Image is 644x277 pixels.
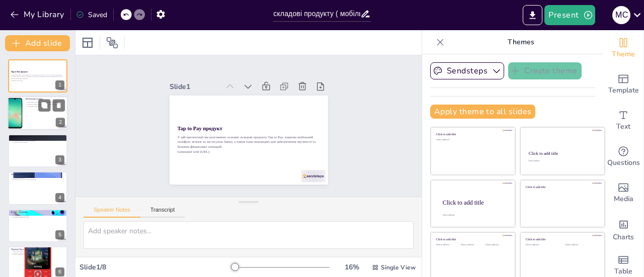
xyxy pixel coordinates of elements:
[11,138,64,140] p: Якісний зв'язок є критично важливим
[5,35,70,51] button: Add slide
[11,173,64,176] p: Застосунок банку
[526,185,598,189] div: Click to add title
[55,155,64,164] div: 3
[529,151,596,156] div: Click to add title
[26,98,65,101] p: Мобільний телефон
[11,213,64,215] p: Шифрування даних
[140,207,185,218] button: Transcript
[528,160,595,162] div: Click to add text
[526,244,557,246] div: Click to add text
[8,59,67,93] div: 1
[603,175,643,211] div: Add images, graphics, shapes or video
[11,216,64,218] p: Регулярні оновлення безпеки
[79,35,96,51] div: Layout
[526,238,598,241] div: Click to add title
[53,100,65,112] button: Delete Slide
[84,207,140,218] button: Speaker Notes
[603,103,643,139] div: Add text boxes
[8,209,67,242] div: 5
[508,62,582,79] button: Create theme
[11,210,64,213] p: Безпека транзакцій
[381,263,416,271] span: Single View
[612,5,630,25] button: м с
[603,211,643,247] div: Add charts and graphs
[55,267,64,276] div: 6
[523,5,542,25] button: Export to PowerPoint
[8,171,67,205] div: 4
[340,262,364,272] div: 16 %
[76,10,107,20] div: Saved
[11,142,64,144] p: Сучасні технології зв'язку
[603,30,643,66] div: Change the overall theme
[603,66,643,103] div: Add ready made slides
[11,252,64,254] p: Швидкість обробки транзакцій
[79,262,233,272] div: Slide 1 / 8
[8,7,68,23] button: My Library
[106,37,118,49] span: Position
[616,121,630,132] span: Text
[11,140,64,142] p: Стабільність зв'язку запобігає помилкам
[273,7,360,21] input: Insert title
[612,6,630,24] div: м с
[38,100,50,112] button: Duplicate Slide
[11,254,64,256] p: Зручність використання
[213,40,256,80] div: Slide 1
[436,238,508,241] div: Click to add title
[603,139,643,175] div: Get real-time input from your audience
[26,102,65,104] p: Мобільний телефон є ключовим елементом Tap to Pay
[55,193,64,202] div: 4
[11,79,64,81] p: Generated with [URL]
[8,97,68,131] div: 2
[436,139,508,141] div: Click to add text
[544,5,595,25] button: Present
[443,214,506,216] div: Click to add body
[11,177,64,179] p: Інтеграція Tap to Pay
[55,80,64,89] div: 1
[177,96,286,195] p: Generated with [URL]
[11,136,64,139] p: Зв'язок
[11,215,64,217] p: Аутентифікація користувачів
[430,62,504,79] button: Sendsteps
[612,49,635,60] span: Theme
[565,244,597,246] div: Click to add text
[11,250,64,252] p: Безконтактні платежі
[11,175,64,177] p: Доступ до фінансових послуг
[11,70,28,72] strong: Tap to Pay продукт
[448,30,593,54] p: Themes
[8,134,67,167] div: 3
[26,104,65,106] p: Мобільні телефони використовують технологію NFC
[443,199,507,206] div: Click to add title
[614,266,632,277] span: Table
[11,179,64,181] p: [DEMOGRAPHIC_DATA] про транзакції
[180,84,296,191] p: У цій презентації ми розглянемо основні складові продукту Tap to Pay, зокрема мобільний телефон, ...
[607,157,640,168] span: Questions
[11,248,64,251] p: Переваги Tap to Pay
[192,78,229,112] strong: Tap to Pay продукт
[436,244,459,246] div: Click to add text
[55,230,64,239] div: 5
[608,85,639,96] span: Template
[613,232,634,243] span: Charts
[486,244,508,246] div: Click to add text
[430,105,535,119] button: Apply theme to all slides
[11,74,64,79] p: У цій презентації ми розглянемо основні складові продукту Tap to Pay, зокрема мобільний телефон, ...
[461,244,484,246] div: Click to add text
[26,106,65,108] p: Інтеграція з банківськими послугами
[56,118,65,127] div: 2
[436,133,508,136] div: Click to add title
[614,194,633,205] span: Media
